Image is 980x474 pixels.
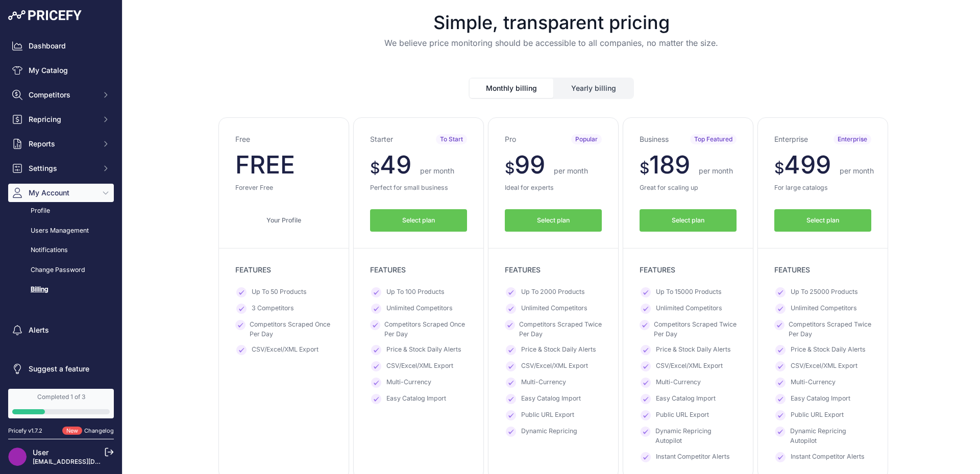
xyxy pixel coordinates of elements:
p: Perfect for small business [370,183,467,193]
span: Multi-Currency [521,378,566,388]
span: $ [774,159,784,177]
span: Top Featured [690,134,737,144]
span: Up To 25000 Products [791,287,858,297]
span: Select plan [402,216,435,226]
span: 3 Competitors [252,304,294,314]
button: Monthly billing [470,79,553,98]
span: CSV/Excel/XML Export [656,361,723,371]
button: Yearly billing [554,79,633,98]
span: Competitors Scraped Once Per Day [250,320,332,339]
h3: Pro [505,134,516,144]
h3: Enterprise [774,134,808,144]
span: Unlimited Competitors [521,304,587,314]
span: Easy Catalog Import [791,394,850,404]
span: Instant Competitor Alerts [656,452,730,462]
span: Easy Catalog Import [656,394,716,404]
a: Changelog [84,427,114,434]
span: Easy Catalog Import [386,394,446,404]
span: Select plan [806,216,839,226]
a: Billing [8,281,114,298]
span: Up To 50 Products [252,287,307,297]
p: We believe price monitoring should be accessible to all companies, no matter the size. [131,37,972,49]
span: CSV/Excel/XML Export [521,361,588,371]
span: Dynamic Repricing [521,427,577,437]
span: $ [640,159,649,177]
span: per month [554,166,588,175]
a: Your Profile [235,209,332,232]
p: Ideal for experts [505,183,602,193]
span: Settings [29,163,95,173]
button: Reports [8,135,114,153]
nav: Sidebar [8,37,114,378]
a: Change Password [8,261,114,279]
span: Multi-Currency [791,378,836,388]
span: Public URL Export [656,410,709,420]
span: CSV/Excel/XML Export [791,361,857,371]
a: Dashboard [8,37,114,55]
span: To Start [436,134,467,144]
button: Settings [8,159,114,178]
span: Competitors Scraped Twice Per Day [654,320,737,339]
span: Competitors Scraped Twice Per Day [519,320,602,339]
div: Pricefy v1.7.2 [8,427,42,435]
span: Up To 15000 Products [656,287,722,297]
span: per month [840,166,874,175]
span: Price & Stock Daily Alerts [521,345,596,355]
h1: Simple, transparent pricing [131,12,972,33]
span: Public URL Export [791,410,844,420]
p: FEATURES [774,265,871,275]
p: FEATURES [640,265,737,275]
a: User [33,448,48,457]
span: Price & Stock Daily Alerts [386,345,461,355]
span: New [62,427,82,435]
span: Public URL Export [521,410,574,420]
span: CSV/Excel/XML Export [386,361,453,371]
span: Competitors Scraped Twice Per Day [789,320,871,339]
a: Suggest a feature [8,360,114,378]
span: per month [699,166,733,175]
h3: Business [640,134,669,144]
span: Multi-Currency [386,378,431,388]
span: Unlimited Competitors [386,304,453,314]
button: Select plan [774,209,871,232]
span: $ [505,159,514,177]
button: Competitors [8,86,114,104]
span: Unlimited Competitors [656,304,722,314]
p: Forever Free [235,183,332,193]
span: Easy Catalog Import [521,394,581,404]
span: 499 [784,149,831,180]
span: FREE [235,149,295,180]
span: Select plan [537,216,570,226]
button: My Account [8,184,114,202]
span: Dynamic Repricing Autopilot [790,427,871,445]
span: Enterprise [834,134,871,144]
span: 99 [514,149,545,180]
span: Instant Competitor Alerts [791,452,865,462]
button: Select plan [505,209,602,232]
span: $ [370,159,380,177]
span: My Account [29,188,95,198]
span: Dynamic Repricing Autopilot [655,427,737,445]
p: FEATURES [505,265,602,275]
a: Notifications [8,241,114,259]
a: Alerts [8,321,114,339]
h3: Starter [370,134,393,144]
span: Popular [571,134,602,144]
a: Users Management [8,222,114,240]
a: Completed 1 of 3 [8,389,114,418]
span: Price & Stock Daily Alerts [791,345,866,355]
button: Select plan [370,209,467,232]
span: Repricing [29,114,95,124]
span: Reports [29,139,95,149]
img: Pricefy Logo [8,10,82,20]
span: Price & Stock Daily Alerts [656,345,731,355]
button: Select plan [640,209,737,232]
span: 189 [649,149,690,180]
p: FEATURES [235,265,332,275]
span: Up To 100 Products [386,287,445,297]
span: Competitors Scraped Once Per Day [384,320,467,339]
a: My Catalog [8,61,114,80]
a: Profile [8,202,114,220]
span: CSV/Excel/XML Export [252,345,318,355]
span: Unlimited Competitors [791,304,857,314]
